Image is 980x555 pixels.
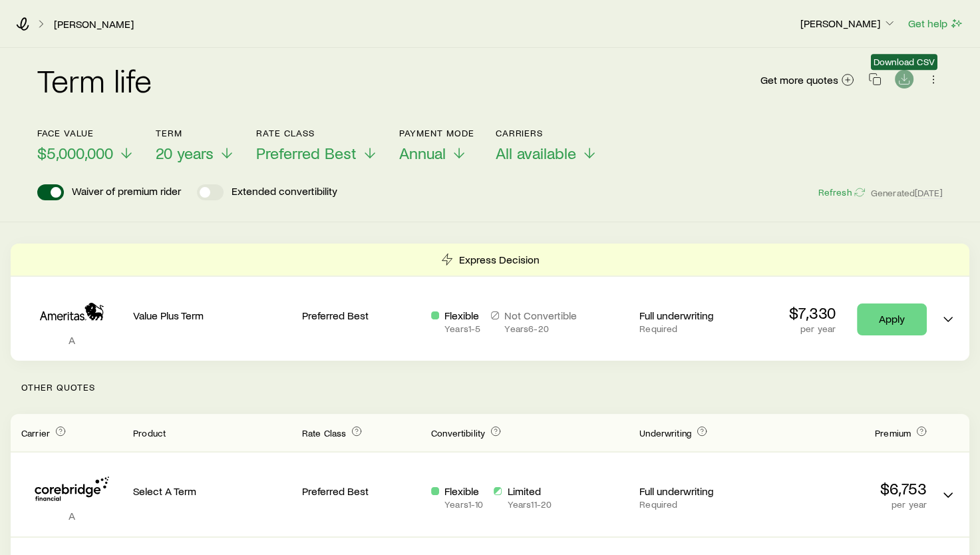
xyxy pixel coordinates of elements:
[444,484,483,498] p: Flexible
[800,16,897,32] button: [PERSON_NAME]
[871,187,943,199] span: Generated
[399,144,446,162] span: Annual
[133,309,291,322] p: Value Plus Term
[21,427,50,439] span: Carrier
[37,64,152,96] h2: Term life
[789,303,836,322] p: $7,330
[21,333,122,347] p: A
[302,309,420,322] p: Preferred Best
[11,361,969,414] p: Other Quotes
[133,427,166,439] span: Product
[459,253,540,266] p: Express Decision
[156,144,214,162] span: 20 years
[399,128,474,163] button: Payment ModeAnnual
[496,144,576,162] span: All available
[37,128,134,138] p: Face value
[53,18,134,31] a: [PERSON_NAME]
[256,144,357,162] span: Preferred Best
[768,479,927,498] p: $6,753
[768,499,927,510] p: per year
[817,186,865,199] button: Refresh
[399,128,474,138] p: Payment Mode
[915,187,943,199] span: [DATE]
[302,484,420,498] p: Preferred Best
[639,499,758,510] p: Required
[156,128,235,163] button: Term20 years
[496,128,597,163] button: CarriersAll available
[431,427,485,439] span: Convertibility
[907,16,964,31] button: Get help
[760,75,838,85] span: Get more quotes
[857,303,927,335] a: Apply
[895,75,913,88] a: Download CSV
[639,484,758,498] p: Full underwriting
[37,128,134,163] button: Face value$5,000,000
[639,323,758,334] p: Required
[507,499,552,510] p: Years 11 - 20
[800,17,896,30] p: [PERSON_NAME]
[444,309,480,322] p: Flexible
[37,144,113,162] span: $5,000,000
[789,323,836,334] p: per year
[256,128,378,163] button: Rate ClassPreferred Best
[496,128,597,138] p: Carriers
[302,427,347,439] span: Rate Class
[639,309,758,322] p: Full underwriting
[504,309,577,322] p: Not Convertible
[256,128,378,138] p: Rate Class
[72,184,181,200] p: Waiver of premium rider
[507,484,552,498] p: Limited
[133,484,291,498] p: Select A Term
[156,128,235,138] p: Term
[444,323,480,334] p: Years 1 - 5
[11,244,969,361] div: Term quotes
[504,323,577,334] p: Years 6 - 20
[639,427,691,439] span: Underwriting
[444,499,483,510] p: Years 1 - 10
[875,427,911,439] span: Premium
[760,73,855,88] a: Get more quotes
[21,509,122,522] p: A
[232,184,337,200] p: Extended convertibility
[874,57,935,67] span: Download CSV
